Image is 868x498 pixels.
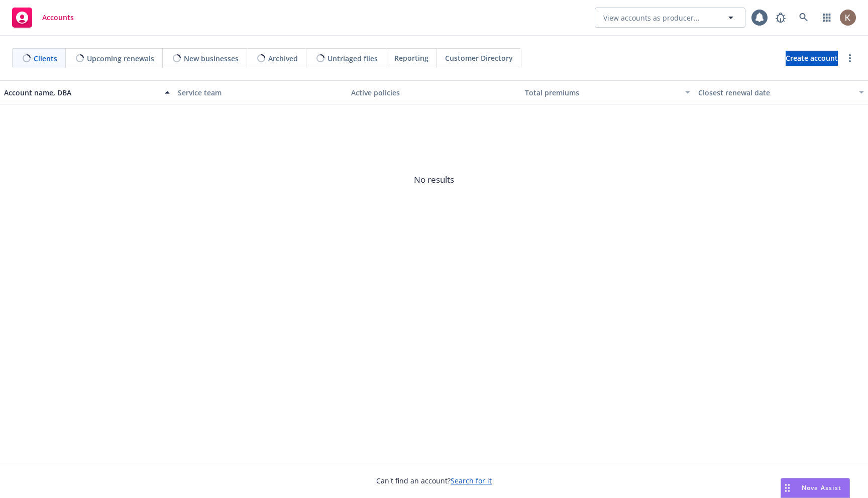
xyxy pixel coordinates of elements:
span: View accounts as producer... [603,13,700,23]
button: Total premiums [521,80,695,104]
span: Archived [268,53,298,64]
span: Untriaged files [328,53,378,64]
a: Accounts [8,4,78,32]
span: Can't find an account? [376,475,492,486]
button: Closest renewal date [694,80,868,104]
div: Active policies [351,87,517,98]
span: Reporting [394,53,428,63]
a: Search for it [451,476,492,485]
span: Customer Directory [445,53,513,63]
a: Create account [786,51,838,66]
span: Upcoming renewals [87,53,154,64]
div: Service team [178,87,344,98]
span: Nova Assist [802,483,841,492]
button: View accounts as producer... [595,8,745,28]
a: Report a Bug [771,8,791,28]
span: New businesses [184,53,239,64]
span: Create account [786,49,838,68]
a: Switch app [817,8,837,28]
button: Service team [174,80,348,104]
span: Accounts [42,14,74,22]
span: Clients [34,53,57,64]
a: Search [794,8,814,28]
button: Nova Assist [781,478,850,498]
button: Active policies [347,80,521,104]
div: Account name, DBA [4,87,159,98]
a: more [844,52,856,64]
div: Closest renewal date [698,87,853,98]
div: Total premiums [525,87,680,98]
div: Drag to move [781,478,794,497]
img: photo [840,10,856,26]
